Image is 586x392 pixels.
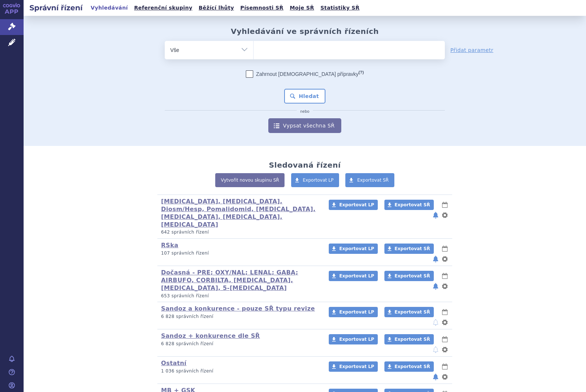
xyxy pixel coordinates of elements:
p: 6 828 správních řízení [161,341,319,347]
a: Ostatní [161,360,186,367]
p: 1 036 správních řízení [161,368,319,374]
button: Hledat [284,89,326,104]
a: Exportovat LP [329,361,378,372]
a: Exportovat SŘ [384,361,434,372]
span: Exportovat SŘ [395,364,430,369]
span: Exportovat SŘ [395,337,430,342]
a: Přidat parametr [450,46,493,54]
button: lhůty [441,200,449,209]
span: Exportovat LP [303,178,334,183]
a: Vytvořit novou skupinu SŘ [215,173,285,187]
span: Exportovat LP [339,309,374,315]
span: Exportovat LP [339,246,374,251]
h2: Správní řízení [24,3,88,13]
button: notifikace [432,345,439,354]
a: Běžící lhůty [196,3,236,13]
i: nebo [297,109,313,114]
span: Exportovat LP [339,202,374,207]
span: Exportovat SŘ [395,273,430,279]
button: notifikace [432,211,439,220]
a: Písemnosti SŘ [238,3,286,13]
p: 107 správních řízení [161,250,319,256]
span: Exportovat SŘ [357,178,389,183]
label: Zahrnout [DEMOGRAPHIC_DATA] přípravky [246,70,364,78]
a: Exportovat LP [329,334,378,344]
a: Exportovat SŘ [384,200,434,210]
a: Moje SŘ [287,3,316,13]
a: Exportovat LP [329,200,378,210]
button: notifikace [432,282,439,291]
a: Exportovat SŘ [345,173,394,187]
a: Dočasná - PRE; OXY/NAL; LENAL; GABA; AIRBUFO, CORBILTA, [MEDICAL_DATA], [MEDICAL_DATA], 5-[MEDICA... [161,269,298,291]
button: lhůty [441,308,449,316]
button: nastavení [441,282,449,291]
button: notifikace [432,255,439,263]
p: 642 správních řízení [161,229,319,235]
h2: Vyhledávání ve správních řízeních [231,27,379,36]
a: Exportovat LP [329,307,378,317]
button: lhůty [441,272,449,280]
a: Exportovat SŘ [384,271,434,281]
abbr: (?) [359,70,364,75]
button: lhůty [441,362,449,371]
button: nastavení [441,372,449,381]
span: Exportovat LP [339,273,374,279]
a: Exportovat SŘ [384,307,434,317]
button: nastavení [441,211,449,220]
button: nastavení [441,255,449,263]
button: nastavení [441,318,449,327]
a: Statistiky SŘ [318,3,362,13]
a: RSka [161,242,178,249]
a: Sandoz a konkurence - pouze SŘ typu revize [161,305,315,312]
a: Exportovat LP [329,271,378,281]
span: Exportovat LP [339,337,374,342]
button: lhůty [441,335,449,344]
a: Vypsat všechna SŘ [268,118,341,133]
span: Exportovat LP [339,364,374,369]
span: Exportovat SŘ [395,202,430,207]
button: notifikace [432,318,439,327]
a: Exportovat LP [329,244,378,254]
a: Referenční skupiny [132,3,195,13]
a: Exportovat SŘ [384,334,434,344]
h2: Sledovaná řízení [269,161,341,169]
a: Exportovat SŘ [384,244,434,254]
span: Exportovat SŘ [395,246,430,251]
a: Sandoz + konkurence dle SŘ [161,332,260,339]
a: [MEDICAL_DATA], [MEDICAL_DATA], Diosm/Hesp, Pomalidomid, [MEDICAL_DATA], [MEDICAL_DATA], [MEDICAL... [161,198,315,228]
button: lhůty [441,244,449,253]
a: Exportovat LP [291,173,339,187]
span: Exportovat SŘ [395,309,430,315]
p: 6 828 správních řízení [161,314,319,320]
button: notifikace [432,372,439,381]
button: nastavení [441,345,449,354]
p: 653 správních řízení [161,293,319,299]
a: Vyhledávání [88,3,130,13]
